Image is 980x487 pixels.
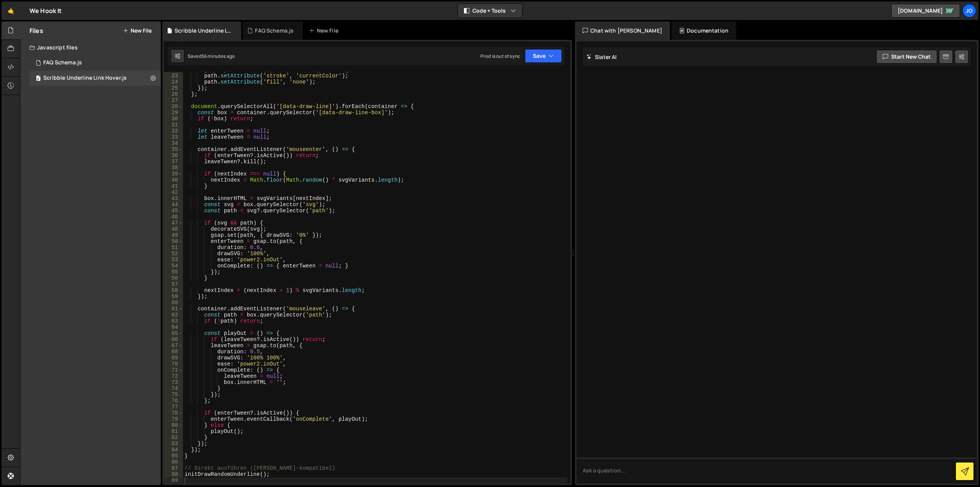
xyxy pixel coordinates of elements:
div: 52 [164,251,183,257]
div: 65 [164,330,183,336]
div: Documentation [671,21,736,40]
div: 51 [164,244,183,251]
div: 83 [164,441,183,447]
a: [DOMAIN_NAME] [891,4,960,18]
div: 24 [164,79,183,85]
div: 68 [164,349,183,355]
div: 31 [164,122,183,128]
div: 25 [164,85,183,91]
div: 28 [164,103,183,110]
div: 53 [164,257,183,263]
div: 64 [164,324,183,330]
div: 69 [164,355,183,361]
a: 🤙 [2,2,20,20]
div: 56 [164,275,183,281]
div: 87 [164,465,183,471]
div: New File [309,27,341,34]
div: 27 [164,97,183,103]
div: FAQ Schema.js [255,27,294,34]
div: 77 [164,404,183,410]
div: 80 [164,422,183,428]
div: 34 [164,140,183,146]
div: 26 [164,91,183,97]
a: Jo [962,4,976,18]
span: 0 [36,76,41,82]
div: 67 [164,343,183,349]
div: Javascript files [20,40,161,55]
div: 85 [164,453,183,459]
button: Save [525,49,562,63]
div: 16958/46495.js [29,55,161,71]
div: 61 [164,306,183,312]
div: 81 [164,428,183,435]
div: 29 [164,110,183,116]
button: New File [123,28,152,34]
div: FAQ Schema.js [43,59,82,66]
div: 44 [164,202,183,208]
div: 46 [164,214,183,220]
div: 40 [164,177,183,183]
div: 88 [164,471,183,477]
div: 58 [164,287,183,294]
div: 84 [164,447,183,453]
div: 37 [164,159,183,165]
div: 32 [164,128,183,134]
div: Scribble Underline Link Hover.js [175,27,232,34]
div: 86 [164,459,183,465]
div: 62 [164,312,183,318]
div: 57 [164,281,183,287]
div: Chat with [PERSON_NAME] [575,21,670,40]
div: 66 [164,336,183,343]
div: 41 [164,183,183,189]
div: Scribble Underline Link Hover.js [43,75,127,82]
div: 39 [164,171,183,177]
div: Prod is out of sync [480,53,520,59]
div: 82 [164,435,183,441]
div: 42 [164,189,183,195]
div: 48 [164,226,183,232]
div: 30 [164,116,183,122]
button: Start new chat [876,50,937,64]
div: 72 [164,373,183,379]
div: 45 [164,208,183,214]
h2: Slater AI [586,53,617,61]
div: 70 [164,361,183,367]
div: 23 [164,73,183,79]
div: 54 [164,263,183,269]
div: 43 [164,195,183,202]
div: 55 [164,269,183,275]
div: 63 [164,318,183,324]
div: Saved [188,53,235,59]
div: 73 [164,379,183,385]
div: 60 [164,300,183,306]
div: 16958/46496.js [29,71,161,86]
div: 89 [164,477,183,484]
div: 74 [164,385,183,392]
div: 35 [164,146,183,152]
div: 78 [164,410,183,416]
div: 56 minutes ago [201,53,235,59]
div: 49 [164,232,183,238]
div: 38 [164,165,183,171]
div: 50 [164,238,183,244]
div: 36 [164,152,183,159]
div: 71 [164,367,183,373]
div: 76 [164,398,183,404]
div: 33 [164,134,183,140]
div: We Hook It [29,6,62,15]
div: 47 [164,220,183,226]
h2: Files [29,26,43,35]
div: 79 [164,416,183,422]
button: Code + Tools [458,4,522,18]
div: 75 [164,392,183,398]
div: 59 [164,294,183,300]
